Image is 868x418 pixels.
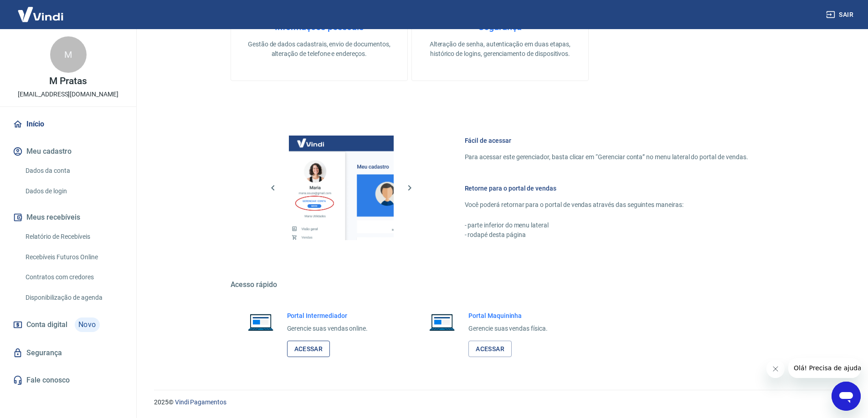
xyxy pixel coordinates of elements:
img: Vindi [11,0,70,28]
a: Contratos com credores [22,268,125,287]
button: Sair [824,6,857,23]
a: Recebíveis Futuros Online [22,248,125,267]
p: - rodapé desta página [465,230,748,240]
iframe: Botão para abrir a janela de mensagens [832,382,861,411]
a: Início [11,114,125,134]
a: Acessar [287,341,330,358]
p: - parte inferior do menu lateral [465,221,748,230]
p: Para acessar este gerenciador, basta clicar em “Gerenciar conta” no menu lateral do portal de ven... [465,152,748,162]
p: Você poderá retornar para o portal de vendas através das seguintes maneiras: [465,200,748,210]
iframe: Mensagem da empresa [788,358,861,378]
a: Disponibilização de agenda [22,288,125,307]
a: Conta digitalNovo [11,314,125,336]
iframe: Fechar mensagem [766,360,785,378]
button: Meu cadastro [11,141,125,161]
a: Vindi Pagamentos [175,398,226,406]
span: Conta digital [26,318,67,331]
a: Acessar [468,341,512,358]
p: Gestão de dados cadastrais, envio de documentos, alteração de telefone e endereços. [246,40,393,59]
a: Dados de login [22,182,125,201]
p: 2025 © [154,398,846,407]
a: Relatório de Recebíveis [22,227,125,246]
h6: Portal Intermediador [287,311,368,320]
img: Imagem da dashboard mostrando o botão de gerenciar conta na sidebar no lado esquerdo [289,136,394,240]
h6: Fácil de acessar [465,136,748,145]
p: [EMAIL_ADDRESS][DOMAIN_NAME] [18,90,118,99]
img: Imagem de um notebook aberto [423,311,461,333]
span: Olá! Precisa de ajuda? [5,6,77,14]
span: Novo [75,317,100,332]
a: Dados da conta [22,161,125,180]
div: M [50,36,87,73]
p: Alteração de senha, autenticação em duas etapas, histórico de logins, gerenciamento de dispositivos. [426,40,574,59]
p: Gerencie suas vendas online. [287,324,368,333]
a: Segurança [11,343,125,363]
p: Gerencie suas vendas física. [468,324,548,333]
h6: Portal Maquininha [468,311,548,320]
p: M Pratas [49,76,87,86]
img: Imagem de um notebook aberto [241,311,280,333]
a: Fale conosco [11,370,125,390]
button: Meus recebíveis [11,207,125,227]
h5: Acesso rápido [231,280,770,289]
h6: Retorne para o portal de vendas [465,184,748,193]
